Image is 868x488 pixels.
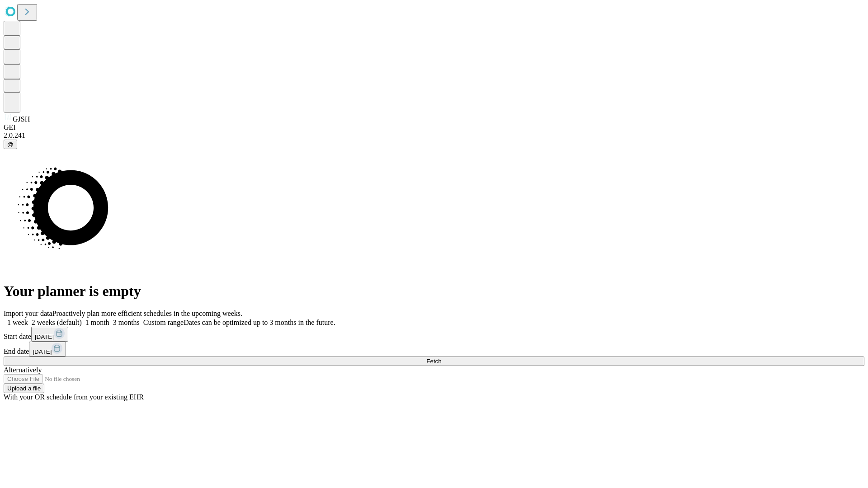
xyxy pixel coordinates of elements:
div: 2.0.241 [4,131,864,140]
button: [DATE] [31,327,68,342]
div: Start date [4,327,864,342]
h1: Your planner is empty [4,283,864,300]
span: Fetch [426,358,441,365]
button: Fetch [4,357,864,366]
button: [DATE] [29,342,66,357]
span: 3 months [113,319,140,326]
span: Alternatively [4,366,42,374]
span: 1 week [7,319,28,326]
span: With your OR schedule from your existing EHR [4,393,144,401]
span: Custom range [143,319,184,326]
span: 1 month [85,319,109,326]
div: End date [4,342,864,357]
span: Proactively plan more efficient schedules in the upcoming weeks. [52,310,242,317]
div: GEI [4,123,864,131]
button: Upload a file [4,384,44,393]
span: [DATE] [35,333,54,340]
span: Import your data [4,310,52,317]
button: @ [4,140,17,149]
span: @ [7,141,14,148]
span: 2 weeks (default) [32,319,82,326]
span: Dates can be optimized up to 3 months in the future. [184,319,335,326]
span: GJSH [13,115,30,123]
span: [DATE] [33,348,52,355]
